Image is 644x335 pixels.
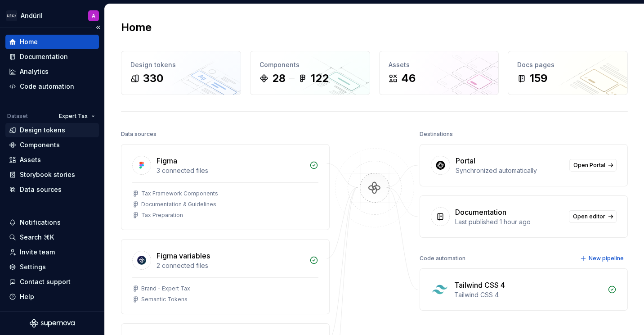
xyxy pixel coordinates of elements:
[20,52,68,61] div: Documentation
[157,261,304,270] div: 2 connected files
[20,248,55,257] div: Invite team
[569,210,617,223] a: Open editor
[5,50,99,64] a: Documentation
[5,35,99,49] a: Home
[121,51,241,95] a: Design tokens330
[20,233,54,242] div: Search ⌘K
[456,155,475,166] div: Portal
[456,166,564,175] div: Synchronized automatically
[21,11,43,20] div: Andúril
[389,60,490,69] div: Assets
[157,155,177,166] div: Figma
[20,37,38,46] div: Home
[5,275,99,289] button: Contact support
[573,213,605,220] span: Open editor
[5,245,99,259] a: Invite team
[573,162,605,169] span: Open Portal
[311,71,329,86] div: 122
[92,21,104,34] button: Collapse sidebar
[20,67,49,76] div: Analytics
[5,167,99,182] a: Storybook stories
[20,292,34,301] div: Help
[59,113,88,120] span: Expert Tax
[5,123,99,137] a: Design tokens
[141,285,190,292] div: Brand - Expert Tax
[92,12,95,19] div: A
[157,166,304,175] div: 3 connected files
[250,51,370,95] a: Components28122
[20,155,41,164] div: Assets
[20,263,46,272] div: Settings
[569,159,617,172] a: Open Portal
[589,255,624,262] span: New pipeline
[20,140,60,149] div: Components
[454,290,603,299] div: Tailwind CSS 4
[455,217,564,226] div: Last published 1 hour ago
[508,51,628,95] a: Docs pages159
[2,6,103,25] button: AndúrilA
[530,71,547,86] div: 159
[20,82,74,91] div: Code automation
[401,71,416,86] div: 46
[121,20,152,35] h2: Home
[577,252,628,265] button: New pipeline
[141,296,188,303] div: Semantic Tokens
[20,170,75,179] div: Storybook stories
[20,185,62,194] div: Data sources
[20,126,65,135] div: Design tokens
[7,113,28,120] div: Dataset
[141,190,218,197] div: Tax Framework Components
[130,60,232,69] div: Design tokens
[55,110,99,122] button: Expert Tax
[121,128,157,140] div: Data sources
[5,64,99,79] a: Analytics
[30,319,75,328] svg: Supernova Logo
[121,239,330,314] a: Figma variables2 connected filesBrand - Expert TaxSemantic Tokens
[5,79,99,94] a: Code automation
[272,71,286,86] div: 28
[5,153,99,167] a: Assets
[5,290,99,304] button: Help
[517,60,618,69] div: Docs pages
[379,51,499,95] a: Assets46
[6,10,17,21] img: 572984b3-56a8-419d-98bc-7b186c70b928.png
[141,201,216,208] div: Documentation & Guidelines
[420,128,453,140] div: Destinations
[20,218,61,227] div: Notifications
[5,138,99,152] a: Components
[141,212,183,219] div: Tax Preparation
[20,277,71,286] div: Contact support
[5,182,99,197] a: Data sources
[455,207,506,217] div: Documentation
[5,230,99,244] button: Search ⌘K
[5,260,99,274] a: Settings
[454,280,505,290] div: Tailwind CSS 4
[259,60,361,69] div: Components
[143,71,163,86] div: 330
[121,144,330,230] a: Figma3 connected filesTax Framework ComponentsDocumentation & GuidelinesTax Preparation
[5,215,99,230] button: Notifications
[157,250,210,261] div: Figma variables
[420,252,465,265] div: Code automation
